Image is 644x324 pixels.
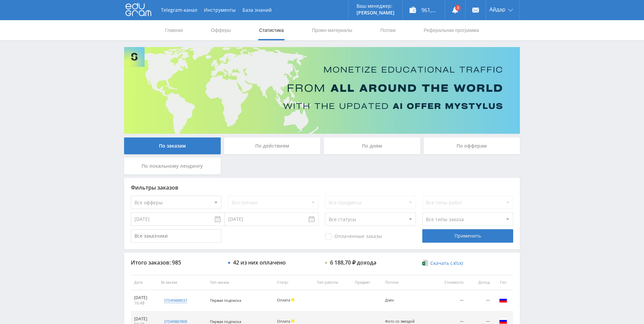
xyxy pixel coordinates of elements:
p: [PERSON_NAME] [357,10,394,15]
span: Оплаченные заказы [325,233,382,240]
div: Фильтры заказов [131,185,513,191]
span: Айдар [489,7,505,12]
div: По дням [324,137,420,154]
div: Применить [422,229,513,243]
a: Потоки [380,20,396,40]
a: Офферы [210,20,232,40]
img: Banner [124,47,520,134]
input: Все заказчики [131,229,221,243]
div: По действиям [224,137,321,154]
p: Ваш менеджер: [357,3,394,9]
div: По заказам [124,137,221,154]
div: По локальному лендингу [124,158,221,174]
a: Главная [164,20,183,40]
a: Реферальная программа [423,20,480,40]
a: Промо-материалы [311,20,353,40]
a: Статистика [258,20,284,40]
div: По офферам [424,137,520,154]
